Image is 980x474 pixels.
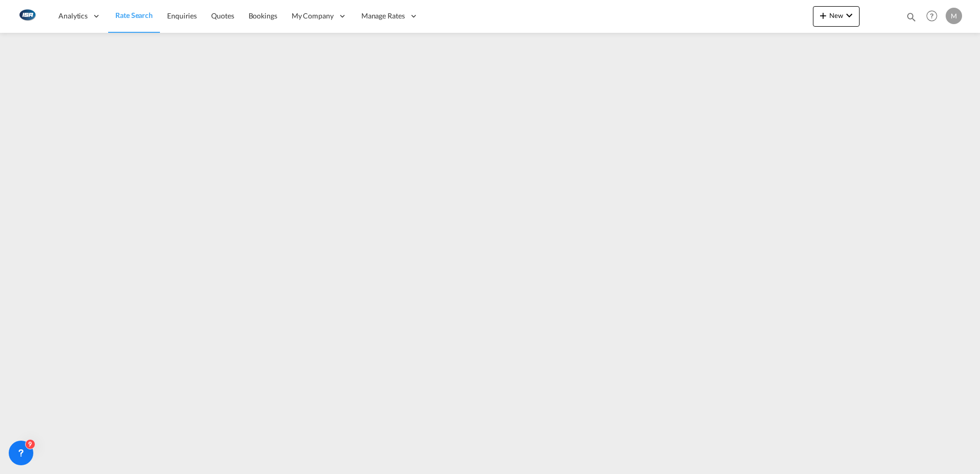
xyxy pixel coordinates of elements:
[15,5,38,28] img: 1aa151c0c08011ec8d6f413816f9a227.png
[292,11,334,21] span: My Company
[906,11,917,23] md-icon: icon-magnify
[923,7,941,25] span: Help
[946,8,962,24] div: M
[817,11,855,19] span: New
[249,11,277,20] span: Bookings
[361,11,405,21] span: Manage Rates
[211,11,234,20] span: Quotes
[817,9,829,22] md-icon: icon-plus 400-fg
[115,11,153,19] span: Rate Search
[923,7,946,26] div: Help
[813,6,860,27] button: icon-plus 400-fgNewicon-chevron-down
[906,11,917,27] div: icon-magnify
[843,9,855,22] md-icon: icon-chevron-down
[167,11,197,20] span: Enquiries
[58,11,88,21] span: Analytics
